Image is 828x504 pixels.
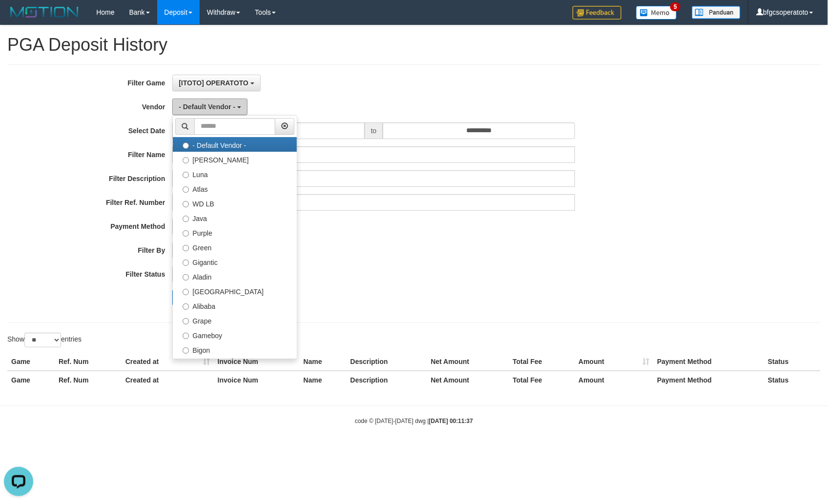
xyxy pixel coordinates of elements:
label: Luna [173,166,297,181]
h1: PGA Deposit History [7,35,821,55]
input: - Default Vendor - [183,142,189,149]
label: Bigon [173,342,297,357]
input: Luna [183,172,189,178]
span: to [365,122,383,139]
label: Aladin [173,269,297,283]
label: Java [173,210,297,225]
th: Invoice Num [214,353,300,371]
th: Ref. Num [55,371,122,389]
input: Alibaba [183,303,189,310]
input: Green [183,245,189,251]
select: Showentries [24,333,61,347]
th: Amount [575,371,653,389]
input: Bigon [183,347,189,354]
input: Java [183,216,189,222]
th: Name [300,353,347,371]
strong: [DATE] 00:11:37 [429,418,473,424]
input: Gigantic [183,260,189,266]
th: Description [347,371,427,389]
input: Gameboy [183,333,189,339]
img: MOTION_logo.png [7,5,82,20]
label: Purple [173,225,297,240]
label: Green [173,240,297,254]
span: - Default Vendor - [179,103,235,111]
label: - Default Vendor - [173,137,297,152]
button: - Default Vendor - [172,99,248,115]
th: Payment Method [653,353,764,371]
input: WD LB [183,201,189,207]
th: Total Fee [509,371,575,389]
input: [PERSON_NAME] [183,157,189,163]
input: Grape [183,318,189,324]
th: Status [764,371,821,389]
label: Grape [173,313,297,327]
th: Total Fee [509,353,575,371]
label: Allstar [173,357,297,371]
img: Button%20Memo.svg [636,6,677,20]
label: Atlas [173,181,297,196]
button: Open LiveChat chat widget [4,4,33,33]
th: Game [7,371,55,389]
th: Name [300,371,347,389]
th: Ref. Num [55,353,122,371]
th: Created at [122,353,214,371]
span: 5 [670,2,681,11]
label: [GEOGRAPHIC_DATA] [173,283,297,298]
th: Game [7,353,55,371]
label: Gigantic [173,254,297,269]
span: [ITOTO] OPERATOTO [179,79,248,87]
label: Alibaba [173,298,297,313]
label: WD LB [173,196,297,210]
label: Show entries [7,333,82,347]
th: Created at [122,371,214,389]
button: [ITOTO] OPERATOTO [172,75,261,91]
input: Purple [183,230,189,237]
small: code © [DATE]-[DATE] dwg | [355,418,473,424]
th: Payment Method [653,371,764,389]
label: [PERSON_NAME] [173,152,297,166]
th: Net Amount [427,371,509,389]
img: panduan.png [692,6,741,19]
img: Feedback.jpg [573,6,621,20]
th: Invoice Num [214,371,300,389]
input: Aladin [183,274,189,281]
input: Atlas [183,186,189,193]
th: Net Amount [427,353,509,371]
label: Gameboy [173,327,297,342]
th: Description [347,353,427,371]
input: [GEOGRAPHIC_DATA] [183,289,189,295]
th: Amount [575,353,653,371]
th: Status [764,353,821,371]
